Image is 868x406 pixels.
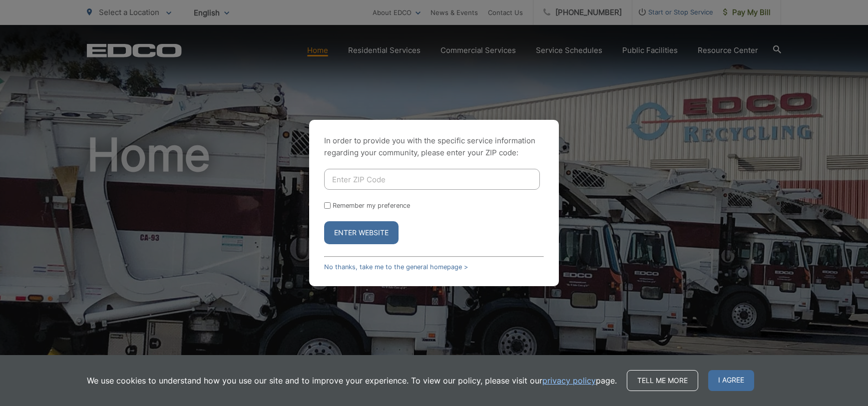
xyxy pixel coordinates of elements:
button: Enter Website [324,221,399,244]
a: No thanks, take me to the general homepage > [324,263,468,271]
p: We use cookies to understand how you use our site and to improve your experience. To view our pol... [87,375,617,387]
input: Enter ZIP Code [324,169,540,190]
p: In order to provide you with the specific service information regarding your community, please en... [324,135,544,159]
a: Tell me more [627,370,698,391]
span: I agree [708,370,754,391]
label: Remember my preference [333,202,410,209]
a: privacy policy [542,375,596,387]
